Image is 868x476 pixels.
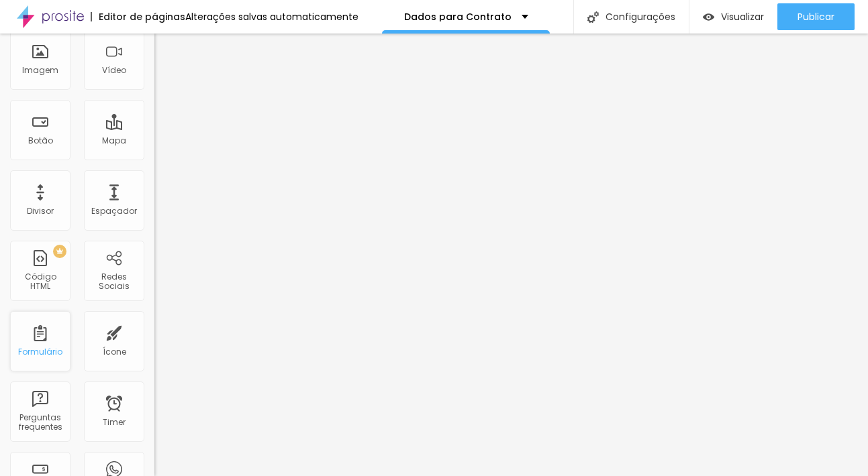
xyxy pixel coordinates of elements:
[587,11,599,23] img: Icone
[22,66,58,75] div: Imagem
[91,206,137,216] div: Espaçador
[102,136,126,145] div: Mapa
[404,12,512,21] p: Dados para Contrato
[689,3,777,30] button: Visualizar
[154,34,868,476] iframe: Editor
[798,11,834,22] span: Publicar
[91,12,185,21] div: Editor de páginas
[777,3,855,30] button: Publicar
[102,66,126,75] div: Vídeo
[27,206,54,216] div: Divisor
[13,272,66,292] div: Código HTML
[721,11,764,22] span: Visualizar
[18,347,62,357] div: Formulário
[103,347,126,357] div: Ícone
[103,418,126,427] div: Timer
[13,413,66,432] div: Perguntas frequentes
[703,11,714,23] img: view-1.svg
[28,136,53,145] div: Botão
[87,272,140,292] div: Redes Sociais
[185,12,358,21] div: Alterações salvas automaticamente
